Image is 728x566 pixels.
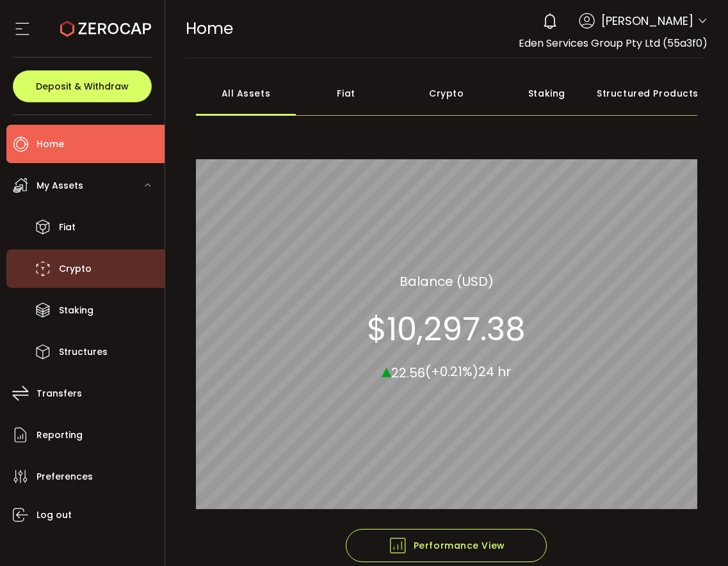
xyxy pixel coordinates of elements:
[13,70,152,102] button: Deposit & Withdraw
[396,71,497,116] div: Crypto
[478,363,511,381] span: 24 hr
[59,260,92,278] span: Crypto
[391,363,425,381] span: 22.56
[597,71,697,116] div: Structured Products
[59,343,108,361] span: Structures
[601,12,693,29] span: [PERSON_NAME]
[36,82,129,91] span: Deposit & Withdraw
[186,17,233,40] span: Home
[519,36,708,51] span: Eden Services Group Pty Ltd (55a3f0)
[36,135,64,153] span: Home
[664,505,728,566] iframe: Chat Widget
[36,384,82,403] span: Transfers
[36,426,83,444] span: Reporting
[497,71,597,116] div: Staking
[59,218,76,237] span: Fiat
[36,506,72,524] span: Log out
[296,71,396,116] div: Fiat
[367,310,526,348] section: $10,297.38
[388,536,505,555] span: Performance View
[382,356,391,384] span: ▴
[36,468,93,486] span: Preferences
[400,271,494,290] section: Balance (USD)
[346,529,547,562] button: Performance View
[36,177,83,195] span: My Assets
[196,71,296,116] div: All Assets
[59,301,93,320] span: Staking
[425,363,478,381] span: (+0.21%)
